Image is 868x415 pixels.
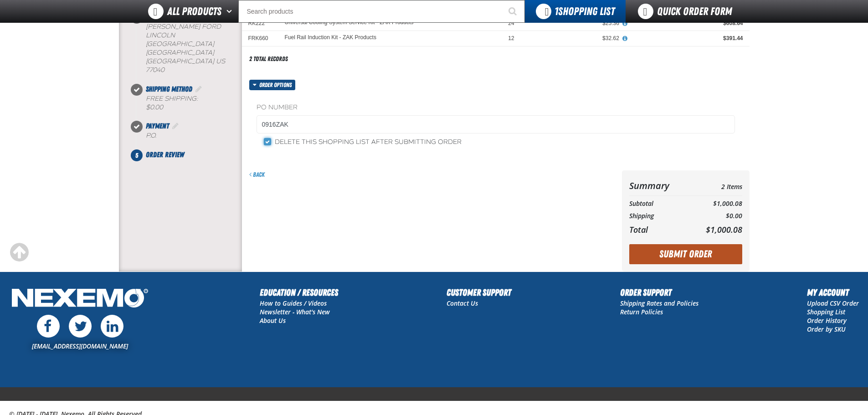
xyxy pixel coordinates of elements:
div: Scroll to the top [9,242,29,262]
div: P.O. [146,132,242,140]
a: Shipping Rates and Policies [620,299,699,307]
strong: $0.00 [146,103,163,111]
h2: My Account [807,286,859,299]
td: FRK660 [242,31,278,46]
div: $32.62 [527,35,619,42]
button: View All Prices for Universal Cooling System Service Kit - ZAK Products [619,20,631,28]
a: Fuel Rail Induction Kit - ZAK Products [285,35,376,41]
span: [PERSON_NAME] Ford Lincoln [146,23,221,39]
span: All Products [167,3,221,20]
span: Order options [259,80,295,90]
label: PO Number [257,103,735,112]
h2: Education / Resources [260,286,338,299]
span: 12 [508,35,514,41]
bdo: 77040 [146,66,164,74]
strong: 1 [555,5,558,18]
a: Contact Us [447,299,478,307]
div: 2 total records [249,55,288,63]
a: Back [249,171,265,178]
a: Universal Cooling System Service Kit - ZAK Products [285,20,414,26]
a: Shopping List [807,307,845,316]
span: $1,000.08 [706,224,742,235]
li: Shipping Information. Step 2 of 5. Completed [137,12,242,83]
button: Submit Order [629,244,742,264]
div: Free Shipping: [146,95,242,112]
span: Shipping Method [146,85,192,93]
button: View All Prices for Fuel Rail Induction Kit - ZAK Products [619,35,631,43]
a: Order History [807,316,847,325]
h2: Customer Support [447,286,511,299]
a: Edit Shipping Method [194,85,203,93]
span: [GEOGRAPHIC_DATA] [146,49,214,56]
a: Return Policies [620,307,663,316]
span: US [216,57,225,65]
a: How to Guides / Videos [260,299,327,307]
span: 24 [508,20,514,26]
td: 2 Items [688,178,742,194]
li: Payment. Step 4 of 5. Completed [137,121,242,149]
a: [EMAIL_ADDRESS][DOMAIN_NAME] [32,342,128,350]
span: [GEOGRAPHIC_DATA] [146,57,214,65]
span: Order Review [146,150,184,159]
button: Order options [249,80,296,90]
td: $0.00 [688,210,742,222]
a: Order by SKU [807,325,846,333]
td: RK222 [242,16,278,31]
span: Shopping List [555,5,615,18]
th: Shipping [629,210,688,222]
a: Newsletter - What's New [260,307,330,316]
span: Payment [146,122,169,130]
li: Shipping Method. Step 3 of 5. Completed [137,84,242,121]
a: About Us [260,316,286,325]
span: [GEOGRAPHIC_DATA] [146,40,214,48]
th: Total [629,222,688,237]
img: Nexemo Logo [9,286,151,313]
th: Subtotal [629,198,688,210]
input: Delete this shopping list after submitting order [264,138,271,145]
li: Order Review. Step 5 of 5. Not Completed [137,149,242,160]
div: $608.64 [632,20,743,27]
a: Edit Payment [171,122,180,130]
td: $1,000.08 [688,198,742,210]
label: Delete this shopping list after submitting order [264,138,462,147]
div: $391.44 [632,35,743,42]
span: 5 [131,149,143,161]
h2: Order Support [620,286,699,299]
div: $25.36 [527,20,619,27]
a: Upload CSV Order [807,299,859,307]
th: Summary [629,178,688,194]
